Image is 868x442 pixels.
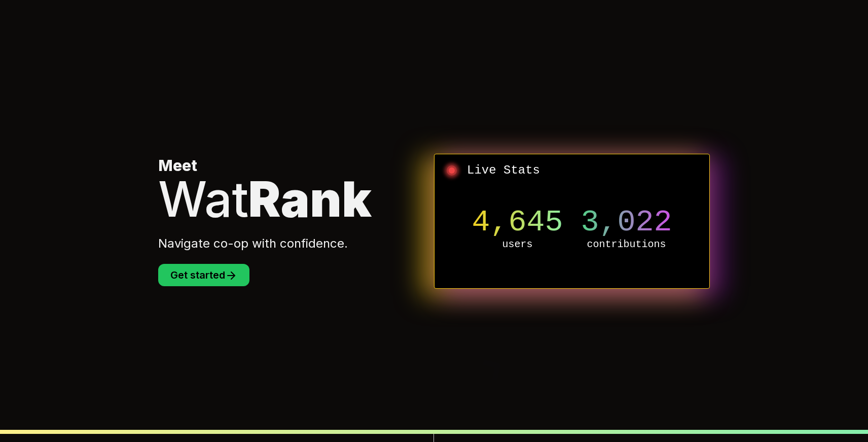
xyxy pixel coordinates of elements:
p: contributions [572,237,681,252]
h2: Live Stats [443,162,701,179]
p: 3,022 [572,207,681,237]
span: Wat [158,169,248,228]
a: Get started [158,270,249,281]
p: Navigate co-op with confidence. [158,235,434,252]
p: users [463,237,572,252]
p: 4,645 [463,207,572,237]
span: Rank [248,169,372,228]
button: Get started [158,264,249,286]
h1: Meet [158,156,434,223]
